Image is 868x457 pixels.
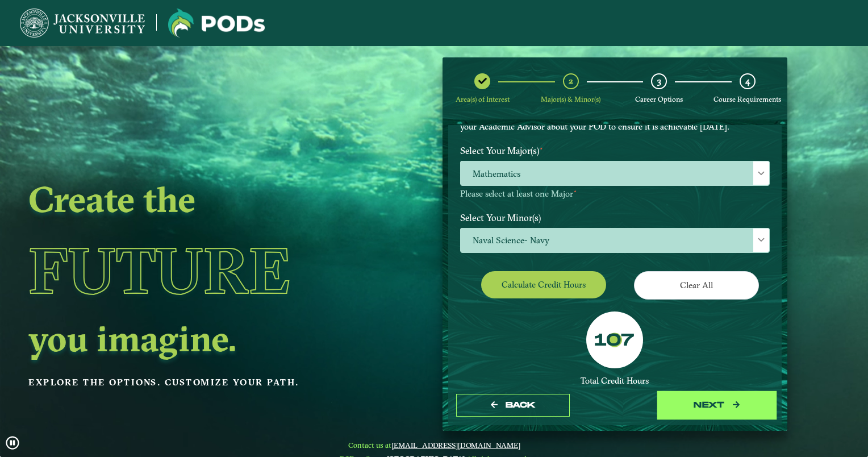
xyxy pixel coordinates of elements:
[569,76,573,86] span: 2
[657,76,661,86] span: 3
[745,76,750,86] span: 4
[460,376,770,387] div: Total Credit Hours
[452,207,778,228] label: Select Your Minor(s)
[461,228,769,253] span: Naval Science- Navy
[452,140,778,161] label: Select Your Major(s)
[594,330,634,352] label: 107
[456,95,510,103] span: Area(s) of Interest
[461,161,769,186] span: Mathematics
[28,322,362,354] h2: you imagine.
[713,95,781,103] span: Course Requirements
[391,441,520,450] a: [EMAIL_ADDRESS][DOMAIN_NAME]
[28,374,362,391] p: Explore the options. Customize your path.
[456,394,570,417] button: Back
[28,219,362,322] h1: Future
[168,9,265,38] img: Jacksonville University logo
[541,95,600,103] span: Major(s) & Minor(s)
[340,441,528,450] span: Contact us at
[634,271,759,299] button: Clear All
[28,183,362,215] h2: Create the
[20,9,145,38] img: Jacksonville University logo
[506,400,536,410] span: Back
[660,394,774,417] button: next
[573,187,577,195] sup: ⋆
[635,95,683,103] span: Career Options
[481,271,606,298] button: Calculate credit hours
[539,144,544,152] sup: ⋆
[460,189,770,200] p: Please select at least one Major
